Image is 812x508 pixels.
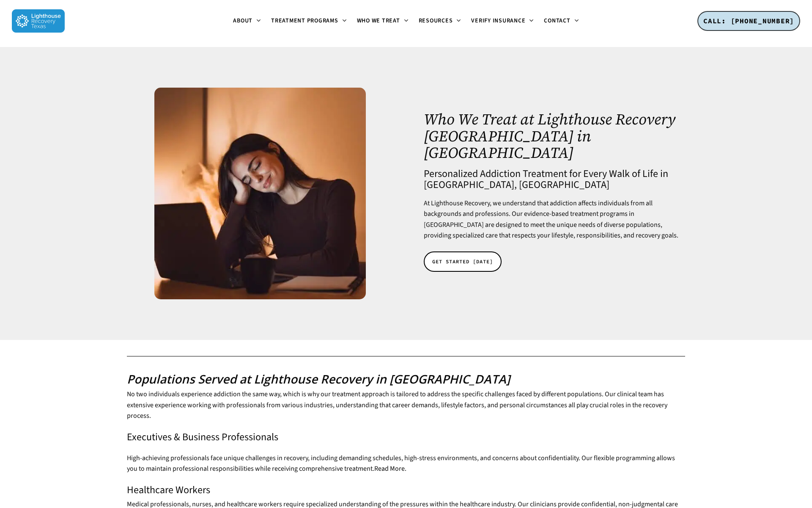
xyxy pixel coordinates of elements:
a: About [228,18,266,25]
img: Tired woman massaging temples, suffering from headache after computer work, sitting at desk with ... [154,88,366,299]
span: About [233,17,252,25]
a: CALL: [PHONE_NUMBER] [697,11,800,31]
span: Executives & Business Professionals [127,430,278,444]
span: Healthcare Workers [127,483,210,497]
span: Resources [419,17,453,25]
a: Treatment Programs [266,18,352,25]
h1: Who We Treat at Lighthouse Recovery [GEOGRAPHIC_DATA] in [GEOGRAPHIC_DATA] [424,111,680,161]
p: . [127,453,685,485]
a: Verify Insurance [466,18,539,25]
b: Populations Served at Lighthouse Recovery in [GEOGRAPHIC_DATA] [127,371,510,387]
img: Lighthouse Recovery Texas [12,9,65,33]
a: Who We Treat [352,18,414,25]
span: High-achieving professionals face unique challenges in recovery, including demanding schedules, h... [127,453,675,474]
a: Contact [539,18,584,25]
a: GET STARTED [DATE] [424,251,502,272]
span: Contact [544,17,570,25]
a: Read More. [374,464,406,473]
span: GET STARTED [DATE] [432,257,493,266]
span: CALL: [PHONE_NUMBER] [703,17,794,25]
span: Treatment Programs [271,17,338,25]
h4: Personalized Addiction Treatment for Every Walk of Life in [GEOGRAPHIC_DATA], [GEOGRAPHIC_DATA] [424,168,680,190]
span: Verify Insurance [471,17,525,25]
a: Resources [414,18,466,25]
span: Who We Treat [357,17,400,25]
span: No two individuals experience addiction the same way, which is why our treatment approach is tail... [127,389,667,420]
span: At Lighthouse Recovery, we understand that addiction affects individuals from all backgrounds and... [424,199,678,240]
